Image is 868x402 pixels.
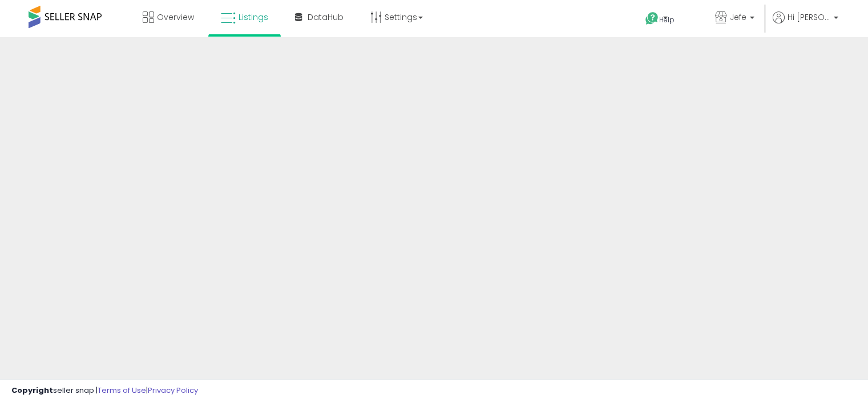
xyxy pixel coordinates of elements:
span: Jefe [730,11,746,23]
span: Hi [PERSON_NAME] [788,11,830,23]
span: Overview [157,11,194,23]
span: DataHub [308,11,344,23]
span: Help [659,15,675,25]
i: Get Help [645,11,659,26]
a: Help [636,3,697,37]
a: Terms of Use [98,385,146,396]
a: Privacy Policy [148,385,198,396]
a: Hi [PERSON_NAME] [773,11,838,37]
span: Listings [239,11,268,23]
div: seller snap | | [11,385,198,396]
strong: Copyright [11,385,53,396]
